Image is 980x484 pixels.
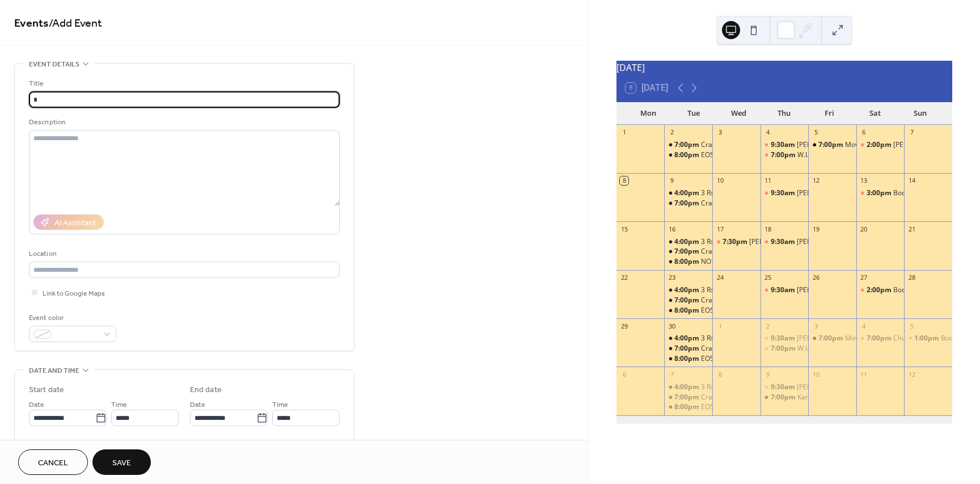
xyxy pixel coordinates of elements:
span: 2:00pm [867,285,893,295]
div: EOSM [664,306,712,315]
div: 5 [812,128,820,137]
div: 6 [620,370,628,378]
div: 21 [907,225,916,233]
div: Milner Church Service [761,237,809,247]
div: Milner Church Service [761,382,809,392]
div: Church Harvest Supper [893,334,967,343]
div: Location [29,248,337,260]
div: Event color [29,312,114,324]
span: 7:00pm [818,334,845,343]
span: 7:00pm [674,296,701,305]
span: 4:00pm [674,188,701,198]
span: 8:00pm [674,257,701,267]
div: Hatton Show entries [856,140,905,150]
div: 9 [668,176,676,185]
div: EOSM [664,150,712,160]
button: Save [92,449,151,475]
div: [PERSON_NAME] [DEMOGRAPHIC_DATA] Service [797,188,952,198]
div: Craft [701,296,717,305]
span: 4:00pm [674,237,701,247]
div: EOSM [701,150,720,160]
div: Sun [898,102,943,125]
div: 3 [812,322,820,330]
div: Tue [671,102,716,125]
div: Karate [797,393,818,402]
span: 7:00pm [674,199,701,208]
div: 8 [620,176,628,185]
div: 11 [764,176,772,185]
span: Date [29,399,44,411]
div: 4 [764,128,772,137]
div: 25 [764,273,772,282]
div: 18 [764,225,772,233]
div: 12 [812,176,820,185]
div: [PERSON_NAME] [DEMOGRAPHIC_DATA] Service [797,140,952,150]
div: 3 Rs Booked [664,334,712,343]
div: 7 [907,128,916,137]
div: 6 [860,128,868,137]
div: NO EOSM [701,257,732,267]
div: 4 [860,322,868,330]
div: Thu [762,102,807,125]
div: 3 Rs Booked [664,382,712,392]
div: 1 [716,322,724,330]
span: 8:00pm [674,354,701,364]
span: 7:00pm [771,344,797,353]
div: Booked [893,285,917,295]
span: 1:00pm [914,334,941,343]
div: Craft [664,247,712,256]
div: 29 [620,322,628,330]
div: Movie night [845,334,882,343]
div: NO EOSM [664,257,712,267]
span: 9:30am [771,334,797,343]
span: 7:00pm [867,334,893,343]
div: 10 [812,370,820,378]
div: Booked [941,334,965,343]
div: 28 [907,273,916,282]
div: Movie night [845,140,882,150]
div: W.I. [797,150,809,160]
span: Date [190,399,205,411]
span: Date and time [29,365,79,377]
div: Milner Church Service [761,188,809,198]
div: 1 [620,128,628,137]
button: Cancel [18,449,88,475]
div: 23 [668,273,676,282]
div: 2 [764,322,772,330]
div: 27 [860,273,868,282]
div: 22 [620,273,628,282]
div: Booked [904,334,952,343]
div: [PERSON_NAME] [DEMOGRAPHIC_DATA] Service [797,237,952,247]
div: Milner Meeting [712,237,761,247]
div: Craft [664,140,712,150]
span: Cancel [38,457,68,469]
div: Craft [701,140,717,150]
span: 9:30am [771,140,797,150]
span: 9:30am [771,188,797,198]
div: 24 [716,273,724,282]
div: 26 [812,273,820,282]
div: Craft [664,344,712,353]
div: 3 Rs Booked [701,188,740,198]
div: 16 [668,225,676,233]
div: 30 [668,322,676,330]
span: 7:00pm [771,393,797,402]
span: 7:00pm [771,150,797,160]
div: EOSM [701,306,720,315]
span: 7:30pm [723,237,749,247]
div: 12 [907,370,916,378]
span: 8:00pm [674,150,701,160]
div: Church Harvest Supper [856,334,905,343]
div: [PERSON_NAME] [DEMOGRAPHIC_DATA] Service [797,285,952,295]
div: Start date [29,384,64,396]
span: Time [272,399,288,411]
span: Time [111,399,127,411]
span: 9:30am [771,285,797,295]
div: Description [29,116,337,128]
div: W.I. [761,150,809,160]
div: Mon [626,102,671,125]
div: 11 [860,370,868,378]
div: 8 [716,370,724,378]
div: EOSM [664,402,712,412]
div: Milner Church Service [761,285,809,295]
